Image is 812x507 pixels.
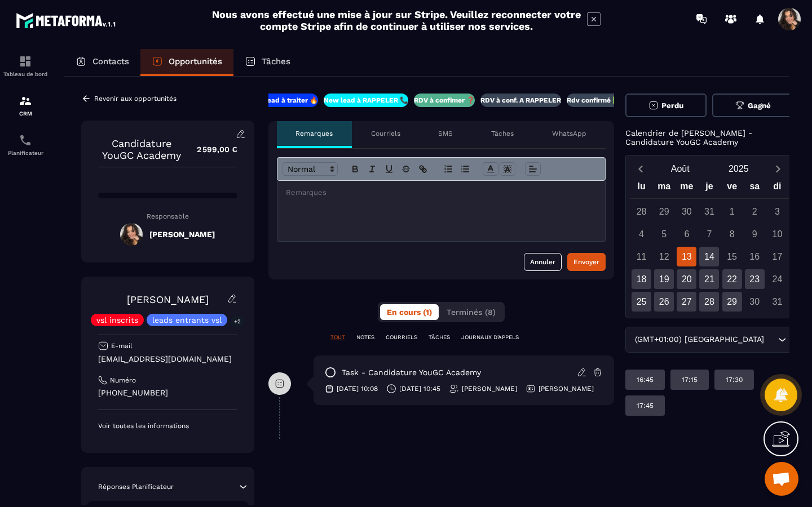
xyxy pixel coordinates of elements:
[745,202,765,221] div: 2
[766,179,788,198] div: di
[630,202,789,312] div: Calendar days
[16,10,117,30] img: logo
[677,224,696,244] div: 6
[651,159,710,179] button: Open months overlay
[745,224,765,244] div: 9
[699,202,719,221] div: 31
[447,308,496,317] span: Terminés (8)
[722,224,742,244] div: 8
[654,202,674,221] div: 29
[632,224,651,244] div: 4
[262,56,290,66] p: Tâches
[233,49,302,76] a: Tâches
[745,292,765,312] div: 30
[337,384,378,393] p: [DATE] 10:08
[767,224,787,244] div: 10
[98,421,237,430] p: Voir toutes les informations
[698,179,721,198] div: je
[524,253,562,271] button: Annuler
[111,341,133,350] p: E-mail
[330,333,345,341] p: TOUT
[654,247,674,266] div: 12
[722,292,742,312] div: 29
[440,304,502,320] button: Terminés (8)
[632,292,651,312] div: 25
[630,161,651,176] button: Previous month
[765,462,798,496] a: Ouvrir le chat
[462,384,517,393] p: [PERSON_NAME]
[149,230,215,239] h5: [PERSON_NAME]
[625,94,707,117] button: Perdu
[633,333,767,346] span: (GMT+01:00) [GEOGRAPHIC_DATA]
[414,96,475,105] p: RDV à confimer ❓
[371,129,400,138] p: Courriels
[98,354,237,364] p: [EMAIL_ADDRESS][DOMAIN_NAME]
[186,139,237,161] p: 2 599,00 €
[767,247,787,266] div: 17
[438,129,453,138] p: SMS
[64,49,140,76] a: Contacts
[3,71,48,77] p: Tableau de bord
[677,202,696,221] div: 30
[324,96,408,105] p: New lead à RAPPELER 📞
[98,482,174,491] p: Réponses Planificateur
[3,125,48,164] a: schedulerschedulerPlanificateur
[722,247,742,266] div: 15
[637,401,654,410] p: 17:45
[653,179,676,198] div: ma
[539,384,594,393] p: [PERSON_NAME]
[110,376,136,385] p: Numéro
[98,212,237,220] p: Responsable
[767,202,787,221] div: 3
[3,150,48,156] p: Planificateur
[767,292,787,312] div: 31
[94,95,176,103] p: Revenir aux opportunités
[399,384,440,393] p: [DATE] 10:45
[152,316,222,324] p: leads entrants vsl
[726,375,743,384] p: 17:30
[211,8,581,32] h2: Nous avons effectué une mise à jour sur Stripe. Veuillez reconnecter votre compte Stripe afin de ...
[699,224,719,244] div: 7
[699,269,719,289] div: 21
[745,247,765,266] div: 16
[169,56,222,66] p: Opportunités
[677,247,696,266] div: 13
[768,161,789,176] button: Next month
[295,129,333,138] p: Remarques
[248,96,318,105] p: New lead à traiter 🔥
[748,101,771,110] span: Gagné
[625,327,794,353] div: Search for option
[625,128,794,146] p: Calendrier de [PERSON_NAME] - Candidature YouGC Academy
[19,94,32,108] img: formation
[380,304,439,320] button: En cours (1)
[461,333,519,341] p: JOURNAUX D'APPELS
[632,247,651,266] div: 11
[3,46,48,86] a: formationformationTableau de bord
[3,86,48,125] a: formationformationCRM
[676,179,698,198] div: me
[96,316,138,324] p: vsl inscrits
[3,110,48,117] p: CRM
[745,269,765,289] div: 23
[767,333,775,346] input: Search for option
[654,224,674,244] div: 5
[699,292,719,312] div: 28
[661,101,683,110] span: Perdu
[712,94,794,117] button: Gagné
[19,134,32,147] img: scheduler
[92,56,129,66] p: Contacts
[491,129,514,138] p: Tâches
[98,388,237,398] p: [PHONE_NUMBER]
[632,202,651,221] div: 28
[140,49,233,76] a: Opportunités
[721,179,743,198] div: ve
[709,159,768,179] button: Open years overlay
[567,96,621,105] p: Rdv confirmé ✅
[429,333,450,341] p: TÂCHES
[637,375,654,384] p: 16:45
[127,293,209,305] a: [PERSON_NAME]
[386,333,417,341] p: COURRIELS
[767,269,787,289] div: 24
[230,315,245,327] p: +2
[19,55,32,68] img: formation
